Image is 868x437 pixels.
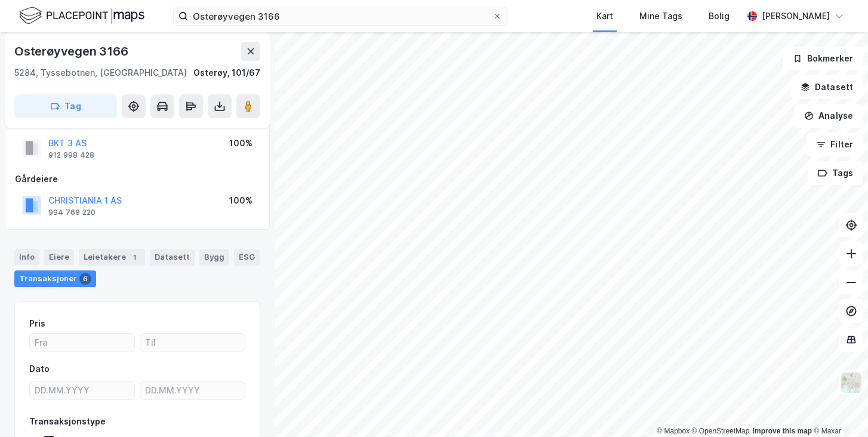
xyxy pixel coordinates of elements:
div: 100% [229,136,253,150]
div: Info [14,249,39,266]
div: Osterøy, 101/67 [193,66,260,80]
iframe: Chat Widget [808,380,868,437]
div: ESG [234,249,260,266]
div: Transaksjoner [14,270,96,287]
img: Z [840,371,863,394]
input: DD.MM.YYYY [140,381,245,399]
div: Eiere [44,249,74,266]
div: 912 998 428 [48,150,94,160]
div: Kart [596,9,613,23]
div: Dato [29,362,50,376]
div: 6 [79,273,91,285]
button: Filter [806,133,863,156]
img: logo.f888ab2527a4732fd821a326f86c7f29.svg [19,5,144,26]
input: Søk på adresse, matrikkel, gårdeiere, leietakere eller personer [188,7,493,25]
div: Transaksjonstype [29,414,106,429]
a: Improve this map [753,427,812,435]
div: 100% [229,193,253,208]
input: Til [140,334,245,352]
div: Osterøyvegen 3166 [14,42,131,61]
button: Datasett [790,75,863,99]
input: Fra [30,334,134,352]
div: Mine Tags [639,9,682,23]
div: 5284, Tyssebotnen, [GEOGRAPHIC_DATA] [14,66,187,80]
a: OpenStreetMap [692,427,750,435]
input: DD.MM.YYYY [30,381,134,399]
div: Bygg [199,249,229,266]
button: Tags [808,161,863,185]
div: [PERSON_NAME] [762,9,830,23]
div: Gårdeiere [15,172,260,186]
button: Bokmerker [783,47,863,70]
a: Mapbox [657,427,690,435]
div: Datasett [150,249,195,266]
button: Analyse [794,104,863,128]
div: Pris [29,316,45,331]
div: Leietakere [79,249,145,266]
div: 1 [128,251,140,263]
button: Tag [14,94,117,118]
div: 994 768 220 [48,208,96,217]
div: Bolig [709,9,730,23]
